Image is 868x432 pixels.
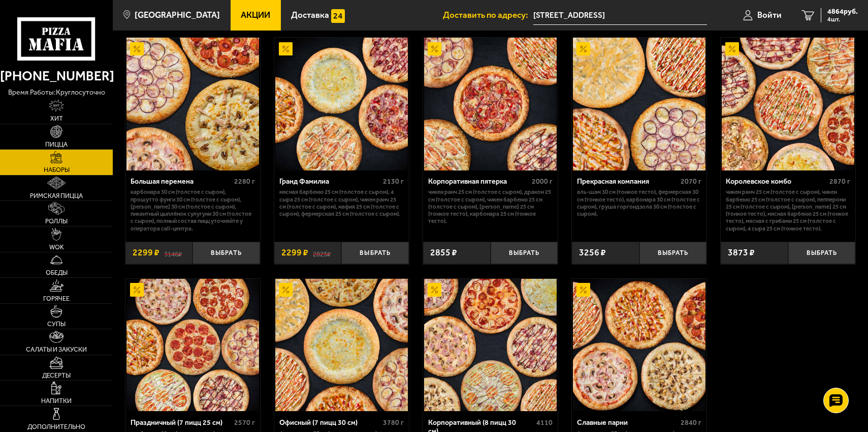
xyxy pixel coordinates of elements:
[27,424,85,430] span: Дополнительно
[275,38,408,170] img: Гранд Фамилиа
[383,418,404,427] span: 3780 г
[30,193,83,199] span: Римская пицца
[331,9,345,23] img: 15daf4d41897b9f0e9f617042186c801.svg
[130,42,144,56] img: Акционный
[383,177,404,186] span: 2130 г
[341,242,408,264] button: Выбрать
[681,177,701,186] span: 2070 г
[533,6,707,25] span: Россия, Санкт-Петербург, 13-я Красноармейская улица, 9
[423,279,557,412] a: АкционныйКорпоративный (8 пицц 30 см)
[430,248,457,257] span: 2855 ₽
[45,218,68,225] span: Роллы
[49,244,64,251] span: WOK
[428,188,553,224] p: Чикен Ранч 25 см (толстое с сыром), Дракон 25 см (толстое с сыром), Чикен Барбекю 25 см (толстое ...
[576,283,590,297] img: Акционный
[279,283,293,297] img: Акционный
[41,398,72,405] span: Напитки
[577,418,678,427] div: Славные парни
[681,418,701,427] span: 2840 г
[728,248,755,257] span: 3873 ₽
[573,279,705,412] img: Славные парни
[125,279,260,412] a: АкционныйПраздничный (7 пицц 25 см)
[443,11,533,19] span: Доставить по адресу:
[291,11,329,19] span: Доставка
[639,242,706,264] button: Выбрать
[573,38,705,170] img: Прекрасная компания
[579,248,606,257] span: 3256 ₽
[827,16,858,22] span: 4 шт.
[423,38,557,170] a: АкционныйКорпоративная пятерка
[279,188,404,217] p: Мясная Барбекю 25 см (толстое с сыром), 4 сыра 25 см (толстое с сыром), Чикен Ранч 25 см (толстое...
[47,321,66,328] span: Супы
[274,279,408,412] a: АкционныйОфисный (7 пицц 30 см)
[279,42,293,56] img: Акционный
[281,248,308,257] span: 2299 ₽
[279,418,380,427] div: Офисный (7 пицц 30 см)
[428,42,441,56] img: Акционный
[788,242,855,264] button: Выбрать
[26,347,87,353] span: Салаты и закуски
[428,177,529,186] div: Корпоративная пятерка
[279,177,380,186] div: Гранд Фамилиа
[536,418,553,427] span: 4110
[532,177,553,186] span: 2000 г
[827,8,858,15] span: 4864 руб.
[829,177,850,186] span: 2870 г
[572,38,706,170] a: АкционныйПрекрасная компания
[234,177,255,186] span: 2280 г
[726,177,827,186] div: Королевское комбо
[126,38,259,170] img: Большая перемена
[721,38,855,170] a: АкционныйКоролевское комбо
[572,279,706,412] a: АкционныйСлавные парни
[757,11,782,19] span: Войти
[491,242,558,264] button: Выбрать
[131,177,232,186] div: Большая перемена
[424,279,557,412] img: Корпоративный (8 пицц 30 см)
[125,38,260,170] a: АкционныйБольшая перемена
[42,372,71,379] span: Десерты
[577,188,701,217] p: Аль-Шам 30 см (тонкое тесто), Фермерская 30 см (тонкое тесто), Карбонара 30 см (толстое с сыром),...
[313,248,331,257] s: 2825 ₽
[424,38,557,170] img: Корпоративная пятерка
[44,167,70,174] span: Наборы
[577,177,678,186] div: Прекрасная компания
[126,279,259,412] img: Праздничный (7 пицц 25 см)
[131,418,232,427] div: Праздничный (7 пицц 25 см)
[192,242,260,264] button: Выбрать
[133,248,159,257] span: 2299 ₽
[46,270,68,276] span: Обеды
[135,11,220,19] span: [GEOGRAPHIC_DATA]
[43,296,70,302] span: Горячее
[131,188,255,232] p: Карбонара 30 см (толстое с сыром), Прошутто Фунги 30 см (толстое с сыром), [PERSON_NAME] 30 см (т...
[50,116,63,122] span: Хит
[725,42,739,56] img: Акционный
[726,188,850,232] p: Чикен Ранч 25 см (толстое с сыром), Чикен Барбекю 25 см (толстое с сыром), Пепперони 25 см (толст...
[533,6,707,25] input: Ваш адрес доставки
[274,38,408,170] a: АкционныйГранд Фамилиа
[130,283,144,297] img: Акционный
[241,11,270,19] span: Акции
[45,141,68,148] span: Пицца
[428,283,441,297] img: Акционный
[722,38,854,170] img: Королевское комбо
[576,42,590,56] img: Акционный
[275,279,408,412] img: Офисный (7 пицц 30 см)
[164,248,182,257] s: 3146 ₽
[234,418,255,427] span: 2570 г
